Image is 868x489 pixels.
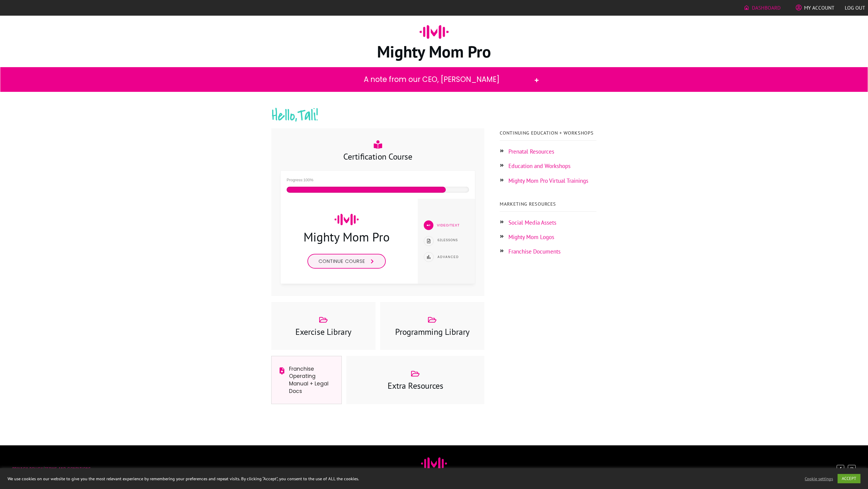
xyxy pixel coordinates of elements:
[45,466,91,471] a: Terms and Conditions
[335,214,359,225] img: mighty-mom-ico
[508,162,571,170] a: Education and Workshops
[278,326,369,338] h3: Exercise Library
[744,3,781,13] a: Dashboard
[438,255,459,259] span: Advanced
[752,3,781,13] span: Dashboard
[437,223,460,227] span: Video/Text
[420,17,449,46] img: ico-mighty-mom
[297,104,316,127] span: Tali
[303,229,390,245] a: Mighty Mom Pro
[438,238,469,243] p: Lessons
[508,233,554,241] a: Mighty Mom Logos
[796,3,834,13] a: My Account
[804,3,834,13] span: My Account
[500,129,596,137] p: Continuing Education + Workshops
[287,177,469,184] div: Progress:
[319,258,365,265] span: Continue course
[307,254,386,269] a: Continue course
[845,3,865,13] a: Log out
[805,476,833,481] a: Cookie settings
[838,474,860,483] a: ACCEPT
[508,248,561,255] a: Franchise Documents
[281,151,475,162] h3: Certification Course
[332,73,531,86] h2: A note from our CEO, [PERSON_NAME]
[272,104,596,135] h2: Hello, !
[508,219,556,226] a: Social Media Assets
[421,457,447,469] img: Favicon Jessica Sennet Mighty Mom Prenatal Postpartum Mom & Baby Fitness Programs Toronto Ontario...
[508,148,554,155] a: Prenatal Resources
[386,326,478,338] h3: Programming Library
[438,238,442,242] span: 62
[508,177,588,184] a: Mighty Mom Pro Virtual Trainings
[289,365,329,395] a: Franchise Operating Manual + Legal Docs
[353,380,478,391] h3: Extra Resources
[8,476,605,481] div: We use cookies on our website to give you the most relevant experience by remembering your prefer...
[303,178,313,182] span: 100%
[12,466,43,471] a: Privacy policy
[12,466,215,472] p: /
[272,41,596,62] h1: Mighty Mom Pro
[500,200,596,208] p: Marketing Resources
